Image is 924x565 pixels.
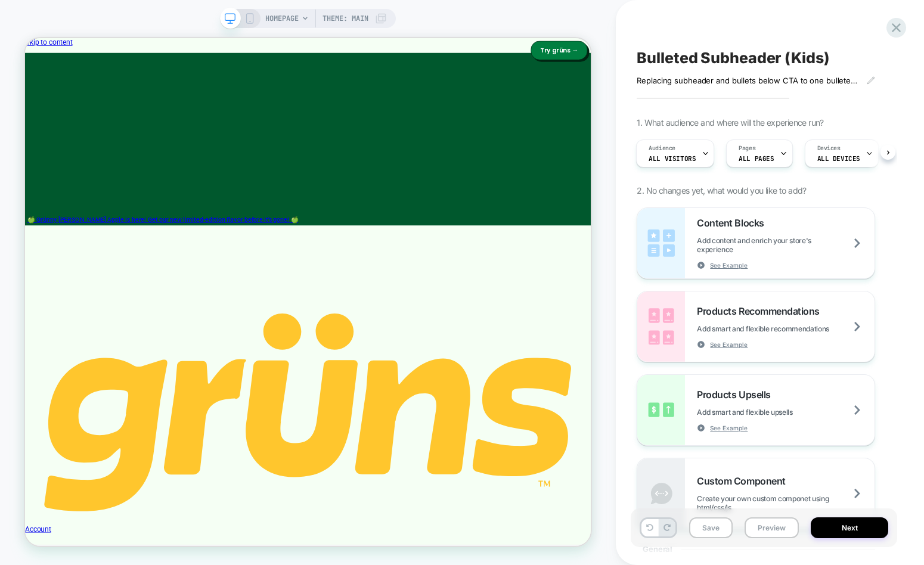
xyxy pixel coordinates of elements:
[265,9,299,28] span: HOMEPAGE
[697,408,822,417] span: Add smart and flexible upsells
[710,261,748,269] span: See Example
[649,154,696,163] span: All Visitors
[637,117,823,128] span: 1. What audience and where will the experience run?
[817,154,860,163] span: ALL DEVICES
[710,340,748,349] span: See Example
[3,237,364,247] span: 🍏 Grünny [PERSON_NAME] Apple is here! Get our new limited-edition flavor before it's gone! 🍏
[811,517,888,538] button: Next
[637,76,858,85] span: Replacing subheader and bullets below CTA to one bulleted subheader21 essential vitamins from 100...
[689,517,733,538] button: Save
[674,4,750,29] button: Try grüns →
[739,144,755,153] span: Pages
[323,9,368,28] span: Theme: MAIN
[697,494,875,512] span: Create your own custom componet using html/css/js
[637,185,806,195] span: 2. No changes yet, what would you like to add?
[710,424,748,432] span: See Example
[697,217,770,229] span: Content Blocks
[745,517,799,538] button: Preview
[697,389,776,401] span: Products Upsells
[697,475,791,487] span: Custom Component
[697,324,859,333] span: Add smart and flexible recommendations
[637,49,829,67] span: Bulleted Subheader (Kids)
[817,144,841,153] span: Devices
[697,305,825,317] span: Products Recommendations
[649,144,675,153] span: Audience
[697,236,875,254] span: Add content and enrich your store's experience
[739,154,774,163] span: ALL PAGES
